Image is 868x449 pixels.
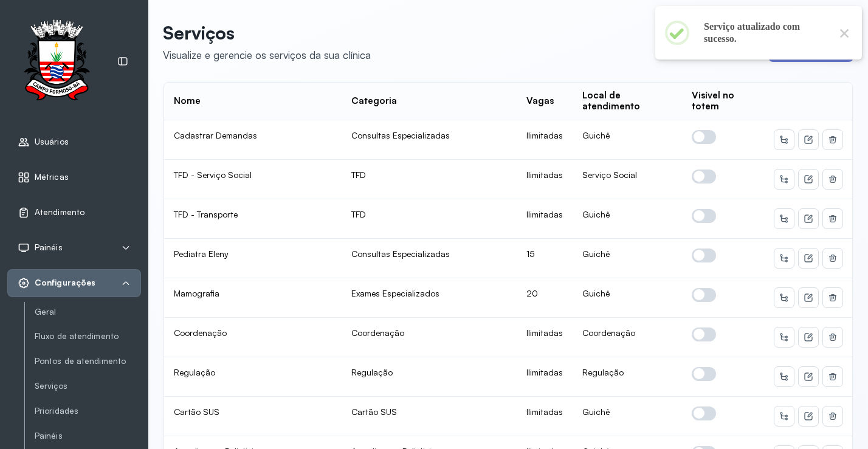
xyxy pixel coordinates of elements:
[582,90,672,113] div: Local de atendimento
[164,160,342,199] td: TFD - Serviço Social
[517,357,573,397] td: Ilimitadas
[164,120,342,160] td: Cadastrar Demandas
[573,318,682,357] td: Coordenação
[35,379,141,394] a: Serviços
[164,318,342,357] td: Coordenação
[704,21,827,45] h2: Serviço atualizado com sucesso.
[35,242,63,253] span: Painéis
[573,278,682,318] td: Guichê
[573,397,682,436] td: Guichê
[35,331,141,341] a: Fluxo de atendimento
[35,381,141,391] a: Serviços
[517,199,573,239] td: Ilimitadas
[351,170,507,180] div: TFD
[517,120,573,160] td: Ilimitadas
[836,25,852,41] button: Close this dialog
[517,278,573,318] td: 20
[517,397,573,436] td: Ilimitadas
[18,207,131,219] a: Atendimento
[35,329,141,344] a: Fluxo de atendimento
[692,90,755,113] div: Visível no totem
[18,171,131,183] a: Métricas
[35,307,141,317] a: Geral
[526,95,554,107] div: Vagas
[35,354,141,369] a: Pontos de atendimento
[35,406,141,416] a: Prioridades
[573,357,682,397] td: Regulação
[35,207,84,218] span: Atendimento
[35,278,95,288] span: Configurações
[351,288,507,299] div: Exames Especializados
[351,367,507,378] div: Regulação
[35,172,69,182] span: Métricas
[351,130,507,141] div: Consultas Especializadas
[18,136,131,148] a: Usuários
[164,278,342,318] td: Mamografia
[164,357,342,397] td: Regulação
[351,248,507,259] div: Consultas Especializadas
[573,120,682,160] td: Guichê
[351,95,397,107] div: Categoria
[163,49,371,61] div: Visualize e gerencie os serviços da sua clínica
[517,239,573,278] td: 15
[351,209,507,220] div: TFD
[351,406,507,417] div: Cartão SUS
[163,22,371,44] p: Serviços
[164,239,342,278] td: Pediatra Eleny
[573,160,682,199] td: Serviço Social
[573,199,682,239] td: Guichê
[174,95,201,107] div: Nome
[35,304,141,320] a: Geral
[13,19,100,104] img: Logotipo do estabelecimento
[35,431,141,441] a: Painéis
[517,160,573,199] td: Ilimitadas
[517,318,573,357] td: Ilimitadas
[351,327,507,338] div: Coordenação
[35,428,141,444] a: Painéis
[35,403,141,419] a: Prioridades
[35,356,141,366] a: Pontos de atendimento
[164,397,342,436] td: Cartão SUS
[573,239,682,278] td: Guichê
[35,137,69,147] span: Usuários
[164,199,342,239] td: TFD - Transporte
